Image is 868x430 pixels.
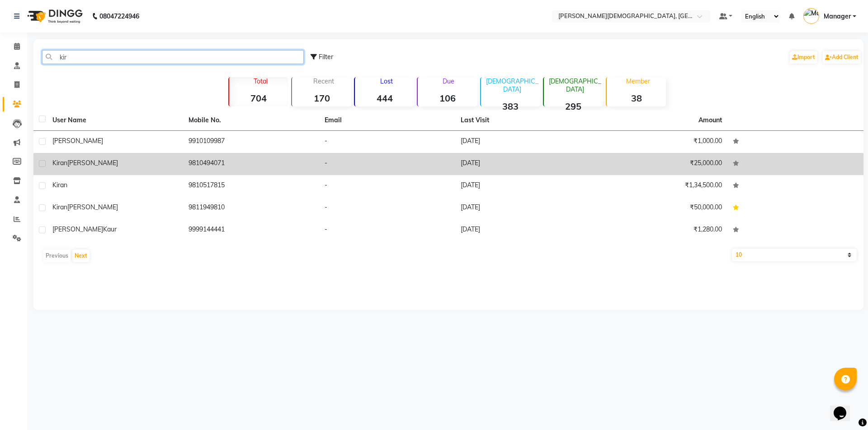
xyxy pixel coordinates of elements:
[607,92,666,104] strong: 38
[485,77,540,93] p: [DEMOGRAPHIC_DATA]
[183,219,319,241] td: 9999144441
[296,77,351,85] p: Recent
[319,219,455,241] td: -
[229,92,288,104] strong: 704
[233,77,288,85] p: Total
[455,197,591,219] td: [DATE]
[42,50,304,64] input: Search by Name/Mobile/Email/Code
[455,131,591,153] td: [DATE]
[803,8,819,24] img: Manager
[183,153,319,175] td: 9810494071
[319,197,455,219] td: -
[359,77,414,85] p: Lost
[455,175,591,197] td: [DATE]
[319,131,455,153] td: -
[455,153,591,175] td: [DATE]
[455,219,591,241] td: [DATE]
[52,225,103,233] span: [PERSON_NAME]
[455,110,591,131] th: Last Visit
[591,153,727,175] td: ₹25,000.00
[103,225,117,233] span: kaur
[591,131,727,153] td: ₹1,000.00
[99,4,139,29] b: 08047224946
[591,175,727,197] td: ₹1,34,500.00
[52,159,67,167] span: Kiran
[183,110,319,131] th: Mobile No.
[355,92,414,104] strong: 444
[183,197,319,219] td: 9811949810
[319,110,455,131] th: Email
[420,77,477,85] p: Due
[292,92,351,104] strong: 170
[418,92,477,104] strong: 106
[544,101,603,112] strong: 295
[319,153,455,175] td: -
[319,53,333,61] span: Filter
[547,77,603,93] p: [DEMOGRAPHIC_DATA]
[693,110,727,130] th: Amount
[23,4,85,29] img: logo
[823,51,861,64] a: Add Client
[52,181,67,189] span: Kiran
[67,159,118,167] span: [PERSON_NAME]
[52,203,67,211] span: Kiran
[610,77,666,85] p: Member
[72,250,90,262] button: Next
[824,12,851,21] span: Manager
[47,110,183,131] th: User Name
[830,394,859,421] iframe: chat widget
[183,175,319,197] td: 9810517815
[591,219,727,241] td: ₹1,280.00
[591,197,727,219] td: ₹50,000.00
[481,101,540,112] strong: 383
[183,131,319,153] td: 9910109987
[790,51,817,64] a: Import
[52,137,103,145] span: [PERSON_NAME]
[67,203,118,211] span: [PERSON_NAME]
[319,175,455,197] td: -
